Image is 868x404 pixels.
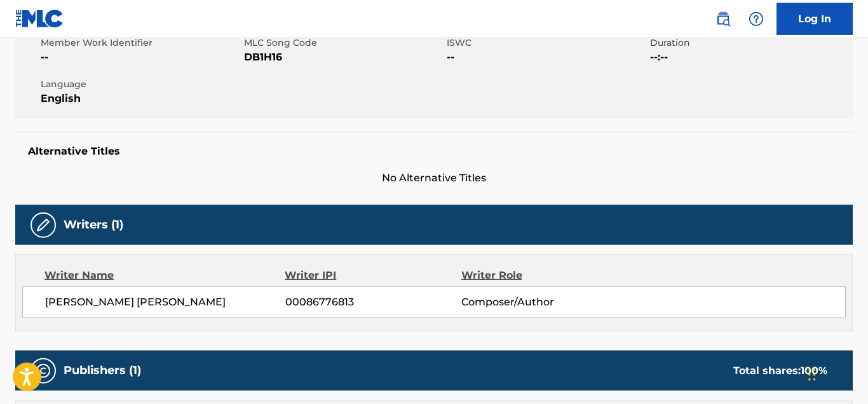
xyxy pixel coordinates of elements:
img: Writers [36,218,51,233]
h5: Alternative Titles [28,145,840,158]
a: Log In [776,3,853,35]
span: -- [447,50,647,65]
div: Writer IPI [285,268,461,283]
h5: Publishers (1) [64,363,141,378]
span: Composer/Author [461,295,621,310]
img: search [715,11,731,27]
span: 00086776813 [285,295,461,310]
span: No Alternative Titles [15,171,853,186]
a: Public Search [710,6,736,32]
div: Writer Role [461,268,621,283]
span: Member Work Identifier [41,36,241,50]
img: MLC Logo [15,10,64,28]
div: Writer Name [44,268,285,283]
span: Language [41,78,241,91]
span: 100 % [801,365,827,377]
img: Publishers [36,363,51,379]
span: DB1H16 [244,50,444,65]
span: MLC Song Code [244,36,444,50]
span: --:-- [650,50,850,65]
span: English [41,91,241,106]
span: Duration [650,36,850,50]
img: help [749,11,764,27]
div: Drag [808,356,816,394]
span: [PERSON_NAME] [PERSON_NAME] [45,295,285,310]
iframe: Chat Widget [804,343,868,404]
span: -- [41,50,241,65]
h5: Writers (1) [64,218,123,232]
span: ISWC [447,36,647,50]
div: Help [743,6,769,32]
div: Total shares: [733,363,827,379]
